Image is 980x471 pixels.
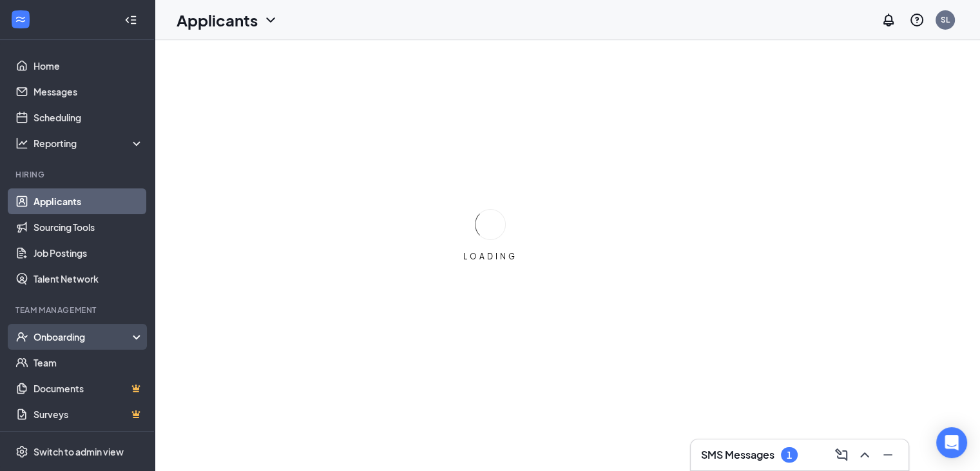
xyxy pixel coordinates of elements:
div: LOADING [458,251,523,262]
svg: Analysis [15,137,28,150]
h3: SMS Messages [701,448,774,462]
svg: ChevronUp [857,447,872,463]
div: SL [941,14,950,25]
div: Onboarding [34,330,133,343]
button: ChevronUp [854,445,875,465]
svg: Minimize [880,447,896,463]
a: SurveysCrown [34,401,144,427]
a: Applicants [34,188,144,214]
div: Hiring [15,169,141,180]
svg: ChevronDown [263,12,278,28]
svg: Settings [15,445,28,458]
a: Talent Network [34,266,144,292]
div: Open Intercom Messenger [936,427,967,458]
a: Scheduling [34,105,144,130]
div: Reporting [34,137,144,150]
div: 1 [787,450,792,461]
a: Messages [34,79,144,105]
svg: WorkstreamLogo [14,13,27,26]
a: Home [34,53,144,79]
button: Minimize [878,445,898,465]
svg: ComposeMessage [834,447,849,463]
div: Switch to admin view [34,445,124,458]
svg: UserCheck [15,330,28,343]
a: DocumentsCrown [34,376,144,401]
h1: Applicants [177,9,258,31]
button: ComposeMessage [831,445,852,465]
svg: Notifications [881,12,896,28]
div: Team Management [15,305,141,316]
a: Team [34,350,144,376]
svg: Collapse [124,14,137,26]
a: Sourcing Tools [34,214,144,240]
svg: QuestionInfo [909,12,925,28]
a: Job Postings [34,240,144,266]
